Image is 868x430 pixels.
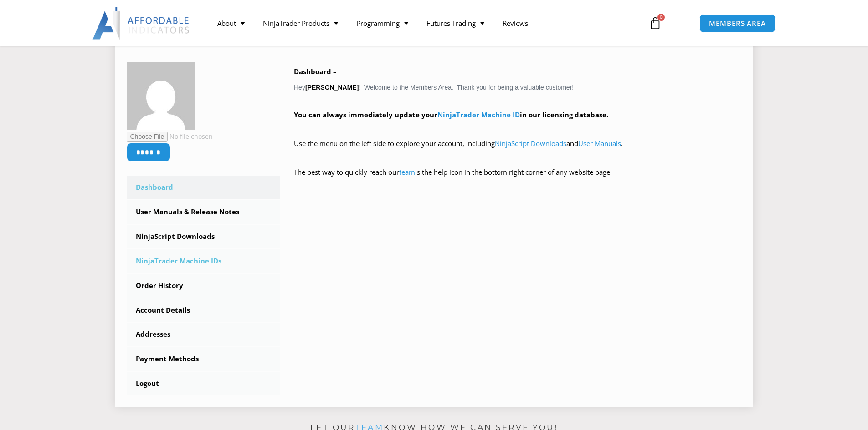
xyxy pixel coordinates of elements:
[657,14,665,21] span: 0
[294,66,742,192] div: Hey ! Welcome to the Members Area. Thank you for being a valuable customer!
[127,372,281,395] a: Logout
[127,176,281,199] a: Dashboard
[493,13,537,34] a: Reviews
[208,13,638,34] nav: Menu
[294,67,337,76] b: Dashboard –
[305,84,359,91] strong: [PERSON_NAME]
[208,13,254,34] a: About
[417,13,493,34] a: Futures Trading
[294,166,742,192] p: The best way to quickly reach our is the help icon in the bottom right corner of any website page!
[347,13,417,34] a: Programming
[254,13,347,34] a: NinjaTrader Products
[127,62,195,130] img: 9600fc858401d8ce152f31ee1af988d25ec74bbb3a8d771e46f08f5d5f824c80
[437,110,520,119] a: NinjaTrader Machine ID
[127,200,281,224] a: User Manuals & Release Notes
[495,139,566,148] a: NinjaScript Downloads
[399,167,415,177] a: team
[127,323,281,346] a: Addresses
[709,20,766,27] span: MEMBERS AREA
[127,298,281,322] a: Account Details
[127,225,281,248] a: NinjaScript Downloads
[127,347,281,371] a: Payment Methods
[294,110,608,119] strong: You can always immediately update your in our licensing database.
[127,176,281,395] nav: Account pages
[578,139,621,148] a: User Manuals
[635,10,675,36] a: 0
[699,14,776,33] a: MEMBERS AREA
[127,249,281,273] a: NinjaTrader Machine IDs
[294,137,742,163] p: Use the menu on the left side to explore your account, including and .
[92,7,190,40] img: LogoAI | Affordable Indicators – NinjaTrader
[127,274,281,298] a: Order History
